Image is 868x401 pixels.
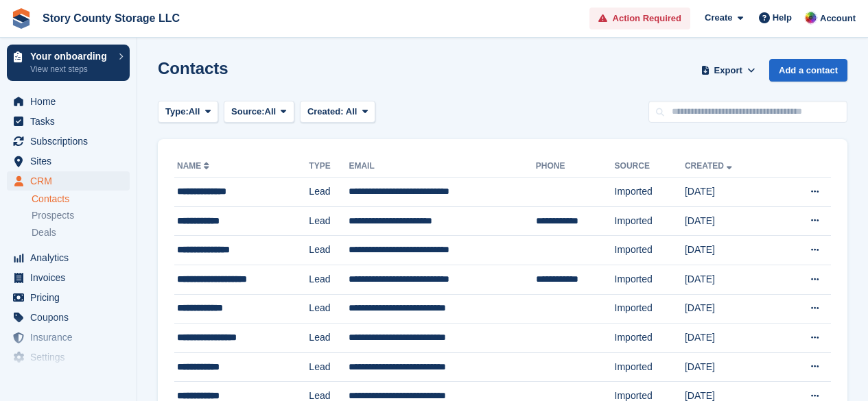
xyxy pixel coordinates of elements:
p: Your onboarding [30,51,112,61]
span: Export [714,64,742,77]
a: Your onboarding View next steps [7,45,130,81]
td: [DATE] [685,178,777,207]
span: Insurance [30,328,113,347]
span: Subscriptions [30,132,113,151]
span: Home [30,92,113,111]
button: Created: All [300,101,375,123]
td: Lead [309,294,349,324]
a: menu [7,328,130,347]
a: menu [7,132,130,151]
a: Action Required [589,8,690,30]
th: Source [615,156,685,178]
button: Type: All [158,101,218,123]
span: Invoices [30,268,113,287]
td: Lead [309,265,349,294]
span: Pricing [30,288,113,307]
td: Imported [615,324,685,353]
a: menu [7,308,130,327]
span: Analytics [30,248,113,267]
a: Story County Storage LLC [37,7,185,29]
a: menu [7,112,130,131]
td: [DATE] [685,352,777,382]
span: Account [820,12,856,25]
button: Export [698,59,758,82]
td: [DATE] [685,265,777,294]
span: All [346,106,357,117]
td: Lead [309,352,349,382]
th: Email [349,156,535,178]
span: Create [705,11,732,25]
img: Leah Hattan [804,11,818,25]
td: Imported [615,294,685,324]
td: [DATE] [685,294,777,324]
span: Created: [307,106,344,117]
span: All [189,105,200,119]
a: menu [7,171,130,191]
span: Settings [30,348,113,367]
a: menu [7,288,130,307]
a: Prospects [32,208,130,223]
a: Name [177,161,212,171]
span: CRM [30,171,113,191]
span: Tasks [30,112,113,131]
span: Sites [30,151,113,171]
a: menu [7,248,130,267]
span: Source: [231,105,264,119]
span: Prospects [32,209,74,222]
a: Add a contact [769,59,847,82]
td: Lead [309,236,349,265]
td: Lead [309,178,349,207]
span: Type: [165,105,189,119]
a: Contacts [32,193,130,206]
td: Lead [309,206,349,236]
td: [DATE] [685,206,777,236]
td: [DATE] [685,236,777,265]
a: menu [7,348,130,367]
td: Imported [615,352,685,382]
span: Coupons [30,308,113,327]
td: Imported [615,236,685,265]
span: Deals [32,226,56,239]
td: Imported [615,265,685,294]
td: Imported [615,178,685,207]
span: Help [773,11,792,25]
td: Imported [615,206,685,236]
button: Source: All [224,101,294,123]
h1: Contacts [158,59,228,77]
span: All [265,105,277,119]
td: [DATE] [685,324,777,353]
a: Deals [32,226,130,240]
th: Phone [536,156,615,178]
span: Action Required [613,12,681,25]
a: menu [7,268,130,287]
p: View next steps [30,63,112,75]
a: Created [685,161,735,171]
a: menu [7,151,130,171]
a: menu [7,92,130,111]
img: stora-icon-8386f47178a22dfd0bd8f6a31ec36ba5ce8667c1dd55bd0f319d3a0aa187defe.svg [11,8,32,29]
td: Lead [309,324,349,353]
th: Type [309,156,349,178]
